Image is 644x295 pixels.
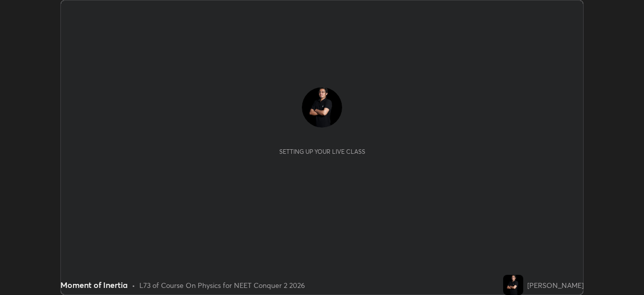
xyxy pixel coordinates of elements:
div: L73 of Course On Physics for NEET Conquer 2 2026 [139,280,305,290]
div: Setting up your live class [279,148,365,155]
div: Moment of Inertia [60,279,128,291]
div: [PERSON_NAME] [527,280,584,290]
img: 40cbeb4c3a5c4ff3bcc3c6587ae1c9d7.jpg [302,87,342,128]
div: • [132,280,135,290]
img: 40cbeb4c3a5c4ff3bcc3c6587ae1c9d7.jpg [503,275,523,295]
